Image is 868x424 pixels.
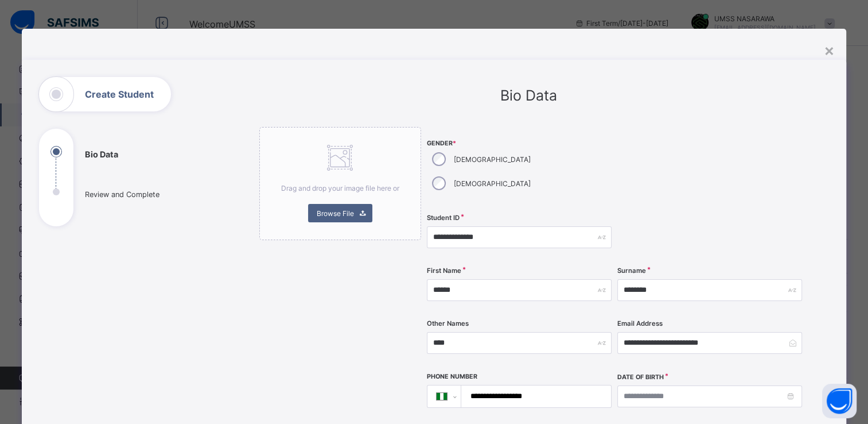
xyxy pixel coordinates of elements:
label: [DEMOGRAPHIC_DATA] [454,179,531,188]
label: Other Names [427,319,469,327]
span: Bio Data [500,87,557,104]
label: Student ID [427,214,460,222]
div: × [824,40,835,60]
label: Email Address [617,319,663,327]
label: [DEMOGRAPHIC_DATA] [454,155,531,164]
h1: Create Student [85,90,154,99]
label: Date of Birth [617,373,664,381]
div: Drag and drop your image file here orBrowse File [259,127,421,240]
button: Open asap [822,384,857,418]
label: Phone Number [427,373,477,380]
span: Gender [427,140,612,147]
label: First Name [427,267,461,275]
label: Surname [617,267,646,275]
span: Drag and drop your image file here or [281,184,399,192]
span: Browse File [317,209,354,218]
